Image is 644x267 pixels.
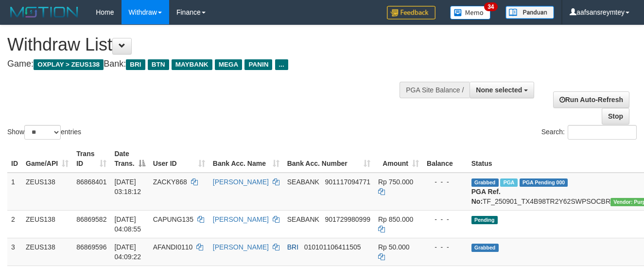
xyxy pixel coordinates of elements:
td: 3 [7,238,22,266]
td: ZEUS138 [22,210,72,238]
a: [PERSON_NAME] [213,178,269,186]
a: [PERSON_NAME] [213,215,269,223]
span: SEABANK [287,178,319,186]
span: Copy 901117094771 to clipboard [325,178,370,186]
td: 2 [7,210,22,238]
span: MEGA [215,59,243,70]
select: Showentries [24,125,61,140]
img: Feedback.jpg [387,6,435,19]
td: ZEUS138 [22,238,72,266]
label: Show entries [7,125,81,140]
div: PGA Site Balance / [400,82,470,98]
span: ZACKY868 [153,178,187,186]
span: SEABANK [287,215,319,223]
span: [DATE] 04:08:55 [114,215,141,233]
th: Trans ID: activate to sort column ascending [72,145,110,173]
span: AFANDI0110 [153,243,193,251]
th: User ID: activate to sort column ascending [149,145,209,173]
span: BTN [148,59,169,70]
span: MAYBANK [172,59,212,70]
div: - - - [427,177,464,187]
img: panduan.png [505,6,554,19]
a: [PERSON_NAME] [213,243,269,251]
span: BRI [287,243,298,251]
a: Run Auto-Refresh [553,91,629,108]
th: Game/API: activate to sort column ascending [22,145,72,173]
span: Copy 010101106411505 to clipboard [304,243,361,251]
span: PANIN [244,59,272,70]
th: Bank Acc. Name: activate to sort column ascending [209,145,283,173]
span: ... [275,59,288,70]
span: Rp 750.000 [378,178,413,186]
span: [DATE] 04:09:22 [114,243,141,261]
div: - - - [427,242,464,252]
span: Rp 50.000 [378,243,410,251]
span: CAPUNG135 [153,215,193,223]
td: 1 [7,173,22,211]
span: PGA Pending [520,178,568,187]
img: MOTION_logo.png [7,5,81,19]
h1: Withdraw List [7,35,419,54]
span: BRI [126,59,145,70]
th: Bank Acc. Number: activate to sort column ascending [283,145,374,173]
img: Button%20Memo.svg [450,6,491,19]
span: OXPLAY > ZEUS138 [34,59,104,70]
button: None selected [470,82,534,98]
span: Grabbed [471,244,499,252]
span: 86869582 [76,215,106,223]
td: ZEUS138 [22,173,72,211]
h4: Game: Bank: [7,59,419,69]
th: Amount: activate to sort column ascending [374,145,423,173]
th: ID [7,145,22,173]
th: Date Trans.: activate to sort column descending [110,145,149,173]
span: Rp 850.000 [378,215,413,223]
span: Pending [471,216,498,224]
span: Marked by aaftrukkakada [500,178,517,187]
span: 86869596 [76,243,106,251]
span: 34 [484,2,497,11]
span: 86868401 [76,178,106,186]
span: Copy 901729980999 to clipboard [325,215,370,223]
label: Search: [541,125,637,140]
b: PGA Ref. No: [471,188,501,205]
span: [DATE] 03:18:12 [114,178,141,196]
span: Grabbed [471,178,499,187]
th: Balance [423,145,468,173]
div: - - - [427,214,464,224]
span: None selected [476,86,522,94]
input: Search: [568,125,637,140]
a: Stop [602,108,629,125]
